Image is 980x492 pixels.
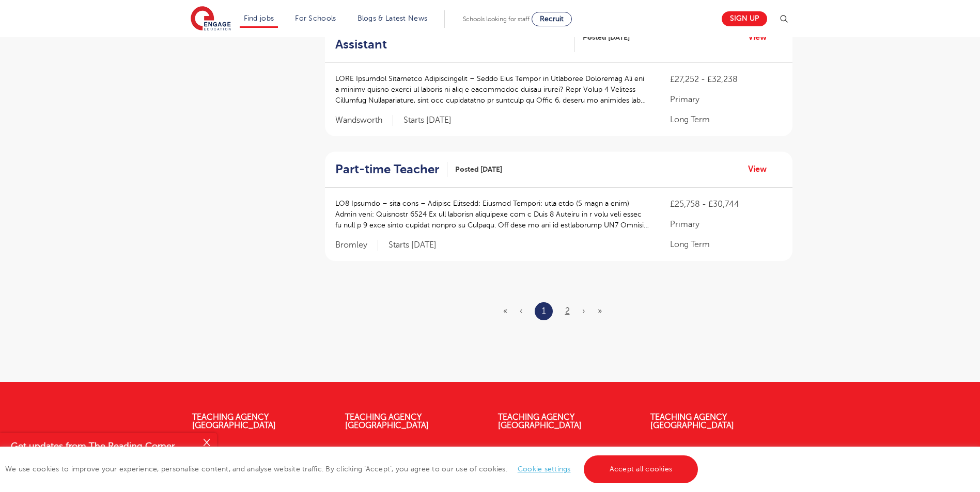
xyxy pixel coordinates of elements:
[335,115,393,126] span: Wandsworth
[357,14,428,22] a: Blogs & Latest News
[540,15,564,23] span: Recruit
[295,14,336,22] a: For Schools
[565,306,570,316] a: 2
[532,12,572,26] a: Recruit
[335,240,378,251] span: Bromley
[670,238,782,251] p: Long Term
[670,113,782,126] p: Long Term
[670,218,782,231] p: Primary
[748,162,774,176] a: View
[670,198,782,210] p: £25,758 - £30,744
[584,455,698,483] a: Accept all cookies
[196,433,217,453] button: Close
[520,306,522,316] span: ‹
[335,198,650,231] p: LO8 Ipsumdo – sita cons – Adipisc Elitsedd: Eiusmod Tempori: utla etdo (5 magn a enim) Admin veni...
[670,73,782,86] p: £27,252 - £32,238
[650,413,734,430] a: Teaching Agency [GEOGRAPHIC_DATA]
[335,162,439,177] h2: Part-time Teacher
[518,465,571,473] a: Cookie settings
[670,93,782,106] p: Primary
[542,304,546,318] a: 1
[498,413,582,430] a: Teaching Agency [GEOGRAPHIC_DATA]
[582,306,585,316] a: Next
[388,240,437,251] p: Starts [DATE]
[463,15,530,23] span: Schools looking for staff
[335,162,447,177] a: Part-time Teacher
[455,164,502,175] span: Posted [DATE]
[345,413,429,430] a: Teaching Agency [GEOGRAPHIC_DATA]
[722,11,767,26] a: Sign up
[503,306,507,316] span: «
[11,440,195,453] h4: Get updates from The Reading Corner
[192,413,276,430] a: Teaching Agency [GEOGRAPHIC_DATA]
[403,115,452,126] p: Starts [DATE]
[191,6,231,32] img: Engage Education
[335,73,650,106] p: LORE Ipsumdol Sitametco Adipiscingelit – Seddo Eius Tempor in Utlaboree Doloremag Ali eni a minim...
[598,306,602,316] a: Last
[244,14,274,22] a: Find jobs
[5,465,701,473] span: We use cookies to improve your experience, personalise content, and analyse website traffic. By c...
